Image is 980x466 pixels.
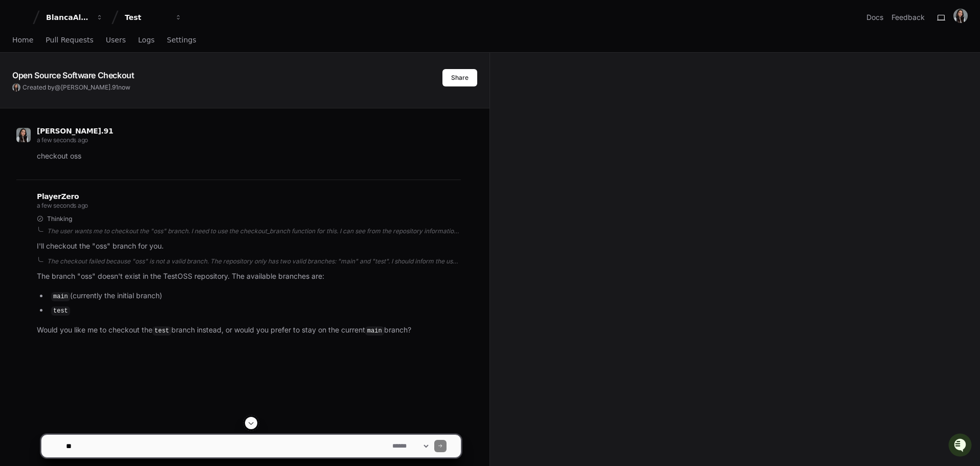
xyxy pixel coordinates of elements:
img: ACg8ocL15rPigQWPbUbZ7Gs0SJJ-PZFh1ejjiyuGXWB5Oj0cZXvD7vEh9g=s96-c [953,9,968,23]
span: Pylon [102,107,124,115]
span: Home [12,37,33,43]
a: Users [106,29,126,52]
button: Test [121,8,186,27]
li: (currently the initial branch) [48,290,461,302]
span: now [118,83,130,91]
button: Share [442,69,477,86]
div: The user wants me to checkout the "oss" branch. I need to use the checkout_branch function for th... [47,227,461,235]
span: a few seconds ago [37,202,88,209]
div: BlancaAlmaDelia [46,12,90,23]
app-text-character-animate: Open Source Software Checkout [12,70,134,80]
img: 1756235613930-3d25f9e4-fa56-45dd-b3ad-e072dfbd1548 [10,76,29,95]
button: Feedback [892,12,925,23]
span: Pull Requests [46,37,93,43]
code: test [51,306,70,316]
a: Settings [167,29,196,52]
code: main [51,292,70,301]
span: PlayerZero [37,193,79,199]
a: Pull Requests [46,29,93,52]
span: Settings [167,37,196,43]
span: [PERSON_NAME].91 [61,83,118,91]
span: @ [55,83,61,91]
div: The checkout failed because "oss" is not a valid branch. The repository only has two valid branch... [47,257,461,265]
span: Logs [138,37,154,43]
div: Start new chat [35,76,168,86]
p: The branch "oss" doesn't exist in the TestOSS repository. The available branches are: [37,271,461,282]
button: BlancaAlmaDelia [42,8,107,27]
span: Users [106,37,126,43]
a: Powered byPylon [72,107,124,115]
div: Test [125,12,169,23]
p: Would you like me to checkout the branch instead, or would you prefer to stay on the current branch? [37,324,461,337]
span: Created by [23,83,130,92]
span: Thinking [47,215,72,223]
img: PlayerZero [10,10,31,31]
a: Logs [138,29,154,52]
iframe: Open customer support [947,432,975,460]
code: main [365,326,384,336]
a: Home [12,29,33,52]
div: Welcome [10,41,186,57]
span: a few seconds ago [37,136,88,144]
button: Start new chat [174,79,186,92]
div: We're offline, but we'll be back soon! [35,86,148,95]
code: test [152,326,171,336]
a: Docs [866,12,883,23]
img: ACg8ocL15rPigQWPbUbZ7Gs0SJJ-PZFh1ejjiyuGXWB5Oj0cZXvD7vEh9g=s96-c [16,128,31,142]
span: [PERSON_NAME].91 [37,127,113,135]
p: checkout oss [37,150,461,162]
p: I'll checkout the "oss" branch for you. [37,240,461,252]
img: ACg8ocL15rPigQWPbUbZ7Gs0SJJ-PZFh1ejjiyuGXWB5Oj0cZXvD7vEh9g=s96-c [12,83,20,92]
